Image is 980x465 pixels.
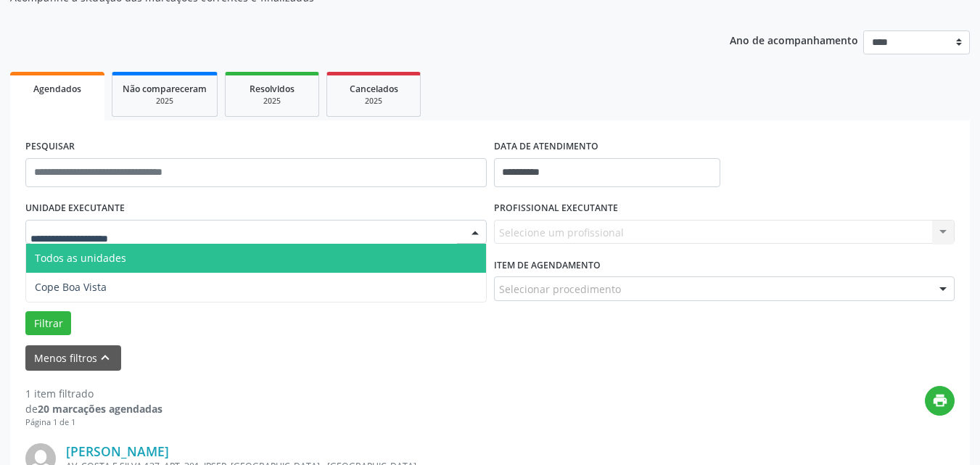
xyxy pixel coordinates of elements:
[25,311,71,336] button: Filtrar
[123,96,207,107] div: 2025
[730,30,858,49] p: Ano de acompanhamento
[494,136,598,158] label: DATA DE ATENDIMENTO
[25,401,162,416] div: de
[33,83,81,95] span: Agendados
[35,280,107,294] span: Cope Boa Vista
[236,96,308,107] div: 2025
[97,350,113,366] i: keyboard_arrow_up
[35,251,126,265] span: Todos as unidades
[25,197,125,220] label: UNIDADE EXECUTANTE
[38,402,162,416] strong: 20 marcações agendadas
[25,136,75,158] label: PESQUISAR
[337,96,410,107] div: 2025
[25,345,121,371] button: Menos filtroskeyboard_arrow_up
[925,386,955,416] button: print
[494,197,618,220] label: PROFISSIONAL EXECUTANTE
[932,392,948,408] i: print
[123,83,207,95] span: Não compareceram
[494,254,601,276] label: Item de agendamento
[25,416,162,429] div: Página 1 de 1
[250,83,295,95] span: Resolvidos
[66,443,169,459] a: [PERSON_NAME]
[499,281,621,297] span: Selecionar procedimento
[350,83,398,95] span: Cancelados
[25,386,162,401] div: 1 item filtrado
